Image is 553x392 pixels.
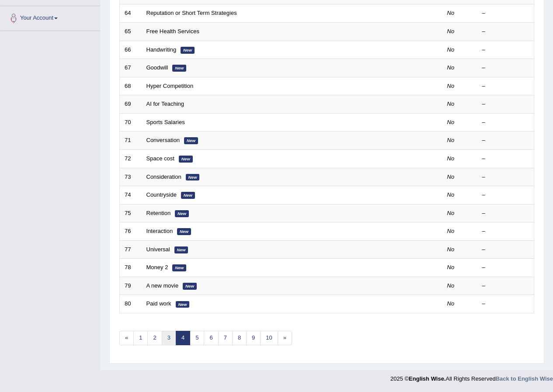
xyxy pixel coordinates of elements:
em: New [181,47,195,54]
em: New [179,156,193,163]
td: 68 [120,77,142,95]
div: – [482,155,529,163]
td: 79 [120,277,142,295]
em: No [447,282,455,289]
a: Paid work [146,300,171,307]
em: No [447,83,455,89]
td: 72 [120,149,142,168]
div: – [482,246,529,254]
td: 65 [120,23,142,41]
td: 67 [120,59,142,77]
td: 74 [120,186,142,205]
a: « [119,331,134,345]
a: Free Health Services [146,28,199,35]
em: No [447,101,455,107]
div: – [482,264,529,272]
em: No [447,46,455,53]
td: 77 [120,240,142,259]
strong: English Wise. [409,375,445,382]
td: 78 [120,259,142,277]
div: – [482,209,529,218]
a: 8 [232,331,247,345]
em: No [447,246,455,253]
a: Space cost [146,155,174,162]
a: Interaction [146,228,173,234]
a: Retention [146,210,171,216]
div: – [482,136,529,145]
div: – [482,227,529,236]
a: AI for Teaching [146,101,184,107]
a: 5 [190,331,204,345]
em: No [447,155,455,162]
div: – [482,82,529,90]
em: No [447,64,455,71]
em: No [447,191,455,198]
em: No [447,210,455,216]
a: 9 [246,331,261,345]
em: No [447,228,455,234]
div: – [482,191,529,199]
a: 3 [162,331,176,345]
td: 73 [120,168,142,186]
a: Consideration [146,173,181,180]
em: New [176,301,190,308]
em: New [186,174,200,181]
div: – [482,100,529,108]
div: – [482,64,529,72]
em: New [183,283,197,290]
td: 71 [120,132,142,150]
em: No [447,173,455,180]
a: Money 2 [146,264,168,271]
td: 76 [120,222,142,241]
div: – [482,282,529,290]
em: No [447,119,455,125]
a: A new movie [146,282,179,289]
div: – [482,28,529,36]
em: New [172,65,186,72]
a: Countryside [146,191,177,198]
em: New [172,264,186,271]
a: 1 [133,331,148,345]
div: – [482,118,529,127]
a: Handwriting [146,46,177,53]
a: 10 [260,331,278,345]
div: – [482,9,529,17]
td: 70 [120,113,142,132]
a: Reputation or Short Term Strategies [146,10,237,16]
em: New [184,137,198,144]
a: Sports Salaries [146,119,185,125]
em: New [177,228,191,235]
em: New [181,192,195,199]
td: 75 [120,204,142,222]
em: New [175,210,189,217]
em: No [447,137,455,143]
em: No [447,28,455,35]
a: Hyper Competition [146,83,194,89]
a: 2 [147,331,162,345]
div: – [482,300,529,308]
a: 7 [218,331,233,345]
em: No [447,264,455,271]
a: Your Account [0,6,100,28]
a: Conversation [146,137,180,143]
td: 80 [120,295,142,313]
a: Universal [146,246,170,253]
a: 4 [176,331,190,345]
td: 66 [120,41,142,59]
div: – [482,173,529,181]
td: 69 [120,95,142,114]
em: No [447,10,455,16]
a: Goodwill [146,64,168,71]
em: No [447,300,455,307]
a: » [278,331,292,345]
td: 64 [120,4,142,23]
a: Back to English Wise [496,375,553,382]
em: New [174,246,188,253]
a: 6 [204,331,218,345]
div: – [482,46,529,54]
div: 2025 © All Rights Reserved [390,370,553,383]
